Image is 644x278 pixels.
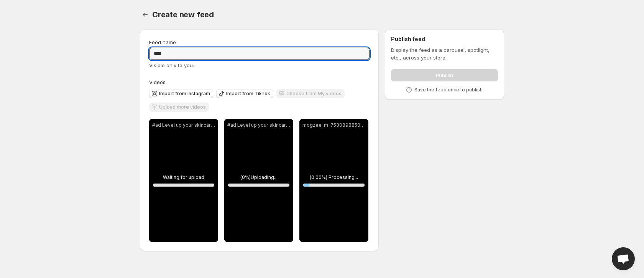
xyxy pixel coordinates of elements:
[149,62,194,68] span: Visible only to you.
[299,119,368,242] div: mogzee_m_7530898850140212502(0.00%) Processing...10%
[414,87,484,93] p: Save the feed once to publish.
[612,247,635,270] div: Open chat
[149,89,213,98] button: Import from Instagram
[149,79,166,85] span: Videos
[227,122,290,128] p: #ad Level up your skincare game with [PERSON_NAME] @megelinofficial LED red [MEDICAL_DATA] mask.W...
[302,122,365,128] p: mogzee_m_7530898850140212502
[140,9,151,20] button: Settings
[216,89,273,98] button: Import from TikTok
[152,10,214,19] span: Create new feed
[391,35,498,43] h2: Publish feed
[226,91,270,97] span: Import from TikTok
[391,46,498,61] p: Display the feed as a carousel, spotlight, etc., across your store.
[152,122,215,128] p: #ad Level up your skincare game with [PERSON_NAME] @megelinofficial LED red [MEDICAL_DATA] mask.W...
[149,39,176,45] span: Feed name
[159,91,210,97] span: Import from Instagram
